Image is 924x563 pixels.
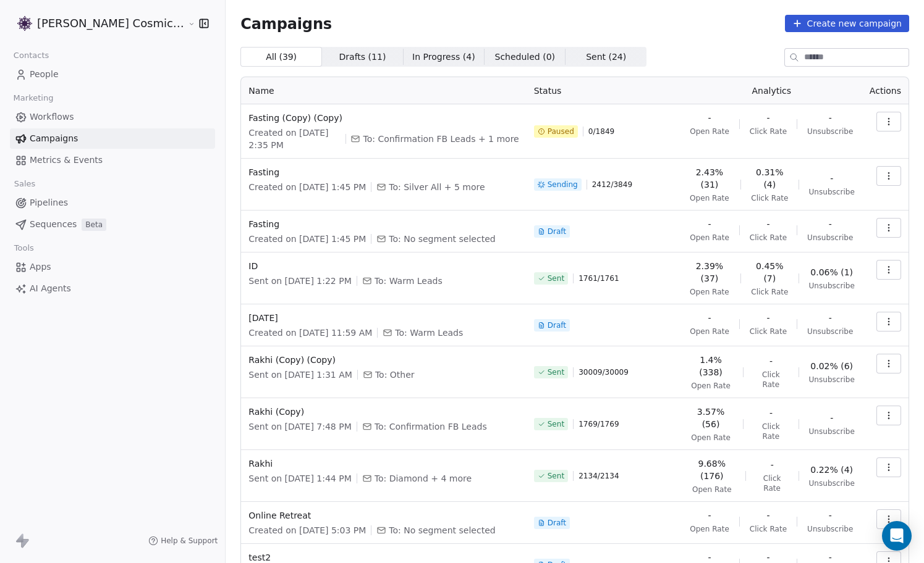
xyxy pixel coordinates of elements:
[690,233,729,243] span: Open Rate
[389,524,495,536] span: To: No segment selected
[548,518,566,528] span: Draft
[10,193,215,213] a: Pipelines
[862,77,909,104] th: Actions
[810,266,853,278] span: 0.06% (1)
[248,312,519,324] span: [DATE]
[82,219,106,231] span: Beta
[9,239,39,257] span: Tools
[8,89,59,107] span: Marketing
[689,457,735,482] span: 9.68% (176)
[769,355,773,367] span: -
[810,360,853,372] span: 0.02% (6)
[689,354,734,378] span: 1.4% (338)
[751,166,789,191] span: 0.31% (4)
[829,312,832,324] span: -
[248,166,519,178] span: Fasting
[766,509,769,522] span: -
[248,406,519,418] span: Rakhi (Copy)
[751,260,789,285] span: 0.45% (7)
[161,536,218,546] span: Help & Support
[708,312,711,324] span: -
[829,218,832,230] span: -
[586,51,626,64] span: Sent ( 24 )
[10,214,215,235] a: SequencesBeta
[771,459,774,471] span: -
[592,180,632,190] span: 2412 / 3849
[30,154,103,167] span: Metrics & Events
[375,420,487,433] span: To: Confirmation FB Leads
[807,524,853,534] span: Unsubscribe
[829,112,832,124] span: -
[248,420,351,433] span: Sent on [DATE] 7:48 PM
[750,127,787,136] span: Click Rate
[809,187,855,197] span: Unsubscribe
[579,419,619,429] span: 1769 / 1769
[807,127,853,136] span: Unsubscribe
[495,51,556,64] span: Scheduled ( 0 )
[30,132,78,145] span: Campaigns
[588,127,614,136] span: 0 / 1849
[10,150,215,170] a: Metrics & Events
[809,281,855,291] span: Unsubscribe
[148,536,218,546] a: Help & Support
[690,127,729,136] span: Open Rate
[689,166,731,191] span: 2.43% (31)
[527,77,681,104] th: Status
[809,427,855,436] span: Unsubscribe
[15,13,179,34] button: [PERSON_NAME] Cosmic Academy LLP
[8,46,54,65] span: Contacts
[30,282,71,295] span: AI Agents
[548,180,578,190] span: Sending
[785,15,909,32] button: Create new campaign
[30,196,68,209] span: Pipelines
[807,233,853,243] span: Unsubscribe
[548,127,574,136] span: Paused
[30,68,59,81] span: People
[750,524,787,534] span: Click Rate
[751,193,788,203] span: Click Rate
[30,218,77,231] span: Sequences
[248,112,519,124] span: Fasting (Copy) (Copy)
[241,77,526,104] th: Name
[10,128,215,149] a: Campaigns
[10,107,215,127] a: Workflows
[750,327,787,336] span: Click Rate
[389,181,485,193] span: To: Silver All + 5 more
[30,261,51,273] span: Apps
[689,406,734,430] span: 3.57% (56)
[10,64,215,85] a: People
[579,273,619,283] span: 1761 / 1761
[248,260,519,272] span: ID
[766,112,769,124] span: -
[579,367,629,377] span: 30009 / 30009
[248,181,366,193] span: Created on [DATE] 1:45 PM
[690,524,729,534] span: Open Rate
[708,509,711,522] span: -
[753,370,788,390] span: Click Rate
[766,312,769,324] span: -
[548,367,564,377] span: Sent
[681,77,862,104] th: Analytics
[708,112,711,124] span: -
[882,521,912,551] div: Open Intercom Messenger
[830,412,833,424] span: -
[248,354,519,366] span: Rakhi (Copy) (Copy)
[248,233,366,245] span: Created on [DATE] 1:45 PM
[30,111,74,123] span: Workflows
[375,275,443,287] span: To: Warm Leads
[10,257,215,277] a: Apps
[753,422,788,441] span: Click Rate
[389,233,495,245] span: To: No segment selected
[548,227,566,236] span: Draft
[548,419,564,429] span: Sent
[412,51,475,64] span: In Progress ( 4 )
[708,218,711,230] span: -
[375,369,415,381] span: To: Other
[248,218,519,230] span: Fasting
[829,509,832,522] span: -
[9,175,41,193] span: Sales
[10,278,215,299] a: AI Agents
[363,133,519,145] span: To: Confirmation FB Leads + 1 more
[690,193,729,203] span: Open Rate
[548,273,564,283] span: Sent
